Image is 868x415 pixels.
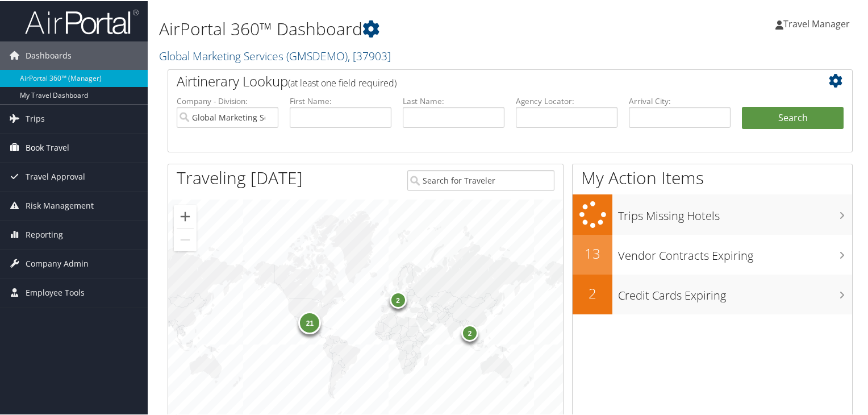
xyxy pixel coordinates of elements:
[573,193,852,234] a: Trips Missing Hotels
[26,132,69,161] span: Book Travel
[516,94,617,106] label: Agency Locator:
[26,248,89,277] span: Company Admin
[174,204,197,227] button: Zoom in
[286,47,348,63] span: ( GMSDEMO )
[177,165,303,189] h1: Traveling [DATE]
[573,273,852,313] a: 2Credit Cards Expiring
[407,169,555,190] input: Search for Traveler
[573,243,612,262] h2: 13
[403,94,504,106] label: Last Name:
[573,165,852,189] h1: My Action Items
[26,103,45,132] span: Trips
[775,6,861,40] a: Travel Manager
[26,219,63,248] span: Reporting
[618,241,852,263] h3: Vendor Contracts Expiring
[461,323,478,341] div: 2
[783,16,850,29] span: Travel Manager
[288,76,397,88] span: (at least one field required)
[26,40,72,69] span: Dashboards
[177,94,278,106] label: Company - Division:
[159,47,391,63] a: Global Marketing Services
[26,190,94,219] span: Risk Management
[290,94,391,106] label: First Name:
[573,234,852,273] a: 13Vendor Contracts Expiring
[298,310,321,333] div: 21
[629,94,731,106] label: Arrival City:
[26,161,85,190] span: Travel Approval
[742,106,844,128] button: Search
[348,47,391,63] span: , [ 37903 ]
[573,283,612,302] h2: 2
[177,70,787,90] h2: Airtinerary Lookup
[26,277,85,306] span: Employee Tools
[25,7,139,34] img: airportal-logo.png
[159,16,627,40] h1: AirPortal 360™ Dashboard
[618,281,852,302] h3: Credit Cards Expiring
[174,227,197,250] button: Zoom out
[618,201,852,223] h3: Trips Missing Hotels
[389,290,406,307] div: 2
